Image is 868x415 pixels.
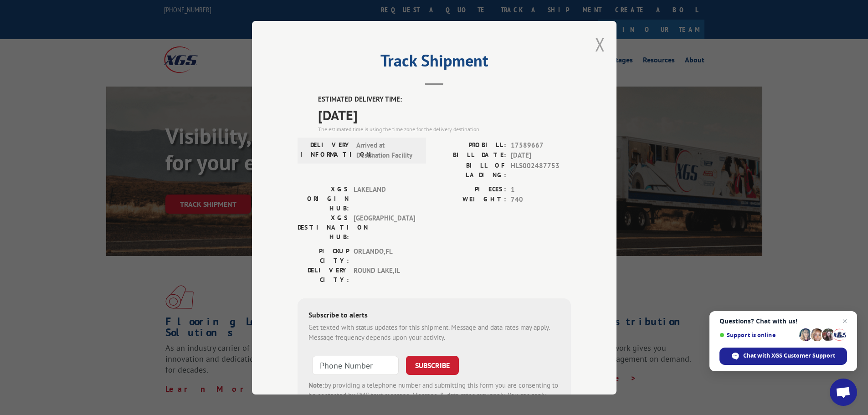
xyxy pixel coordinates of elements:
span: LAKELAND [354,184,415,213]
label: DELIVERY CITY: [298,265,349,284]
span: 740 [511,195,571,205]
label: ESTIMATED DELIVERY TIME: [318,94,571,105]
button: Close modal [595,32,605,56]
label: DELIVERY INFORMATION: [300,140,352,160]
span: Chat with XGS Customer Support [719,348,847,365]
strong: Note: [308,380,324,389]
span: HLS002487753 [511,160,571,179]
h2: Track Shipment [298,54,571,72]
label: PROBILL: [434,140,506,150]
label: BILL DATE: [434,150,506,161]
label: XGS ORIGIN HUB: [298,184,349,213]
input: Phone Number [312,355,399,374]
a: Open chat [830,379,857,406]
span: [DATE] [318,104,571,125]
div: Get texted with status updates for this shipment. Message and data rates may apply. Message frequ... [308,322,560,343]
span: Questions? Chat with us! [719,318,847,325]
span: ROUND LAKE , IL [354,265,415,284]
span: Arrived at Destination Facility [356,140,418,160]
span: [DATE] [511,150,571,161]
span: 17589667 [511,140,571,150]
div: Subscribe to alerts [308,309,560,322]
label: BILL OF LADING: [434,160,506,179]
button: SUBSCRIBE [406,355,459,374]
span: 1 [511,184,571,195]
div: The estimated time is using the time zone for the delivery destination. [318,125,571,133]
div: by providing a telephone number and submitting this form you are consenting to be contacted by SM... [308,380,560,411]
span: [GEOGRAPHIC_DATA] [354,213,415,241]
label: WEIGHT: [434,195,506,205]
label: PICKUP CITY: [298,246,349,265]
span: ORLANDO , FL [354,246,415,265]
span: Chat with XGS Customer Support [743,352,835,360]
label: PIECES: [434,184,506,195]
label: XGS DESTINATION HUB: [298,213,349,241]
span: Support is online [719,332,796,338]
